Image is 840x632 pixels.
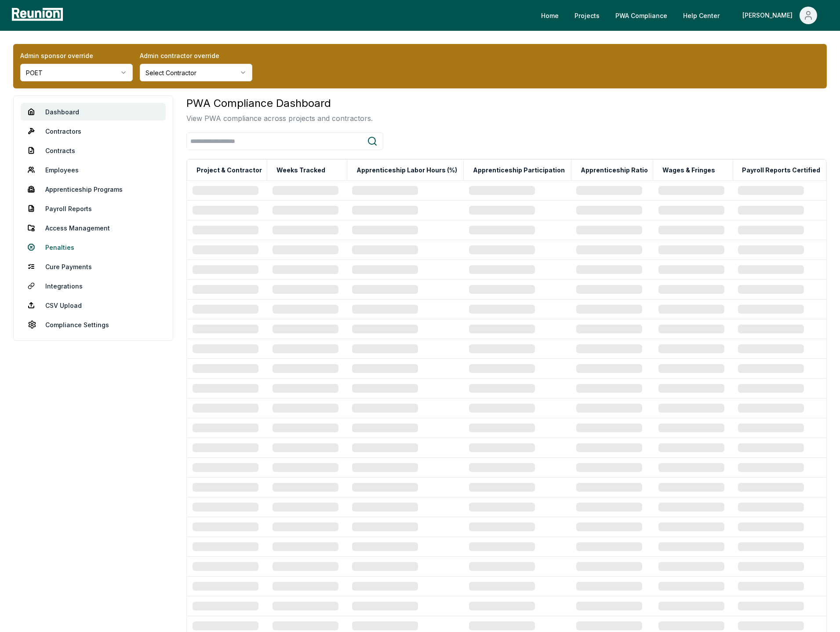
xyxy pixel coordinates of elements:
a: Penalties [21,238,166,256]
button: Apprenticeship Labor Hours (%) [355,161,459,179]
p: View PWA compliance across projects and contractors. [186,113,373,124]
a: CSV Upload [21,296,166,314]
a: Contracts [21,142,166,159]
button: Apprenticeship Participation [471,161,567,179]
button: [PERSON_NAME] [735,7,824,24]
a: Home [534,7,566,24]
a: Contractors [21,122,166,140]
button: Project & Contractor [195,161,264,179]
a: Cure Payments [21,258,166,275]
a: Payroll Reports [21,200,166,217]
a: Projects [567,7,607,24]
a: Dashboard [21,103,166,121]
h3: PWA Compliance Dashboard [186,95,373,111]
button: Weeks Tracked [275,161,327,179]
label: Admin contractor override [140,51,252,60]
a: Apprenticeship Programs [21,180,166,198]
a: Help Center [676,7,727,24]
button: Payroll Reports Certified [741,161,822,179]
a: Compliance Settings [21,316,166,333]
a: PWA Compliance [608,7,674,24]
a: Access Management [21,219,166,237]
a: Integrations [21,277,166,295]
div: [PERSON_NAME] [742,7,796,24]
button: Wages & Fringes [661,161,717,179]
a: Employees [21,161,166,179]
button: Apprenticeship Ratio [579,161,650,179]
nav: Main [534,7,831,24]
label: Admin sponsor override [20,51,133,60]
